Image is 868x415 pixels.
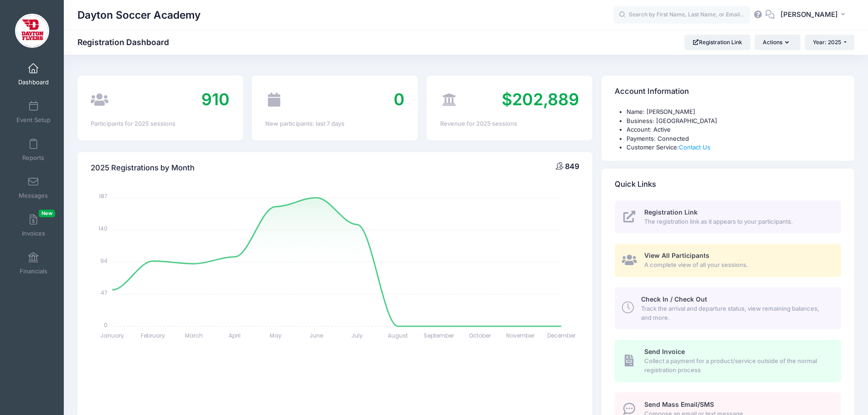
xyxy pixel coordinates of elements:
[104,321,108,328] tspan: 0
[644,208,698,216] span: Registration Link
[185,332,203,339] tspan: March
[394,89,405,109] span: 0
[644,251,709,259] span: View All Participants
[644,400,714,408] span: Send Mass Email/SMS
[805,35,854,50] button: Year: 2025
[615,244,841,277] a: View All Participants A complete view of all your sessions.
[270,332,282,339] tspan: May
[20,267,47,275] span: Financials
[12,247,55,279] a: Financials
[565,162,579,171] span: 849
[22,230,45,237] span: Invoices
[18,78,49,86] span: Dashboard
[615,200,841,234] a: Registration Link The registration link as it appears to your participants.
[12,172,55,204] a: Messages
[627,143,841,152] li: Customer Service:
[755,35,800,50] button: Actions
[22,154,44,162] span: Reports
[641,295,707,303] span: Check In / Check Out
[644,217,831,226] span: The registration link as it appears to your participants.
[502,89,579,109] span: $202,889
[15,14,49,48] img: Dayton Soccer Academy
[201,89,230,109] span: 910
[813,39,841,46] span: Year: 2025
[627,134,841,143] li: Payments: Connected
[615,79,689,105] h4: Account Information
[781,10,838,20] span: [PERSON_NAME]
[101,256,108,264] tspan: 94
[469,332,491,339] tspan: October
[12,134,55,166] a: Reports
[644,261,831,270] span: A complete view of all your sessions.
[627,108,841,117] li: Name: [PERSON_NAME]
[91,155,195,181] h4: 2025 Registrations by Month
[39,210,55,217] span: New
[12,96,55,128] a: Event Setup
[684,35,750,50] a: Registration Link
[644,357,831,374] span: Collect a payment for a product/service outside of the normal registration process
[229,332,241,339] tspan: April
[101,332,124,339] tspan: January
[310,332,324,339] tspan: June
[627,125,841,134] li: Account: Active
[91,119,230,128] div: Participants for 2025 sessions
[77,37,177,47] h1: Registration Dashboard
[265,119,404,128] div: New participants: last 7 days
[141,332,165,339] tspan: February
[506,332,535,339] tspan: November
[12,58,55,90] a: Dashboard
[641,304,831,322] span: Track the arrival and departure status, view remaining balances, and more.
[352,332,363,339] tspan: July
[615,340,841,382] a: Send Invoice Collect a payment for a product/service outside of the normal registration process
[12,210,55,241] a: InvoicesNew
[775,5,854,26] button: [PERSON_NAME]
[644,348,685,355] span: Send Invoice
[615,287,841,329] a: Check In / Check Out Track the arrival and departure status, view remaining balances, and more.
[99,225,108,232] tspan: 140
[99,192,108,200] tspan: 187
[440,119,579,128] div: Revenue for 2025 sessions
[77,5,200,26] h1: Dayton Soccer Academy
[613,6,750,24] input: Search by First Name, Last Name, or Email...
[627,117,841,126] li: Business: [GEOGRAPHIC_DATA]
[101,289,108,297] tspan: 47
[615,171,656,197] h4: Quick Links
[679,143,710,151] a: Contact Us
[19,192,48,200] span: Messages
[16,116,51,124] span: Event Setup
[424,332,454,339] tspan: September
[547,332,576,339] tspan: December
[388,332,408,339] tspan: August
